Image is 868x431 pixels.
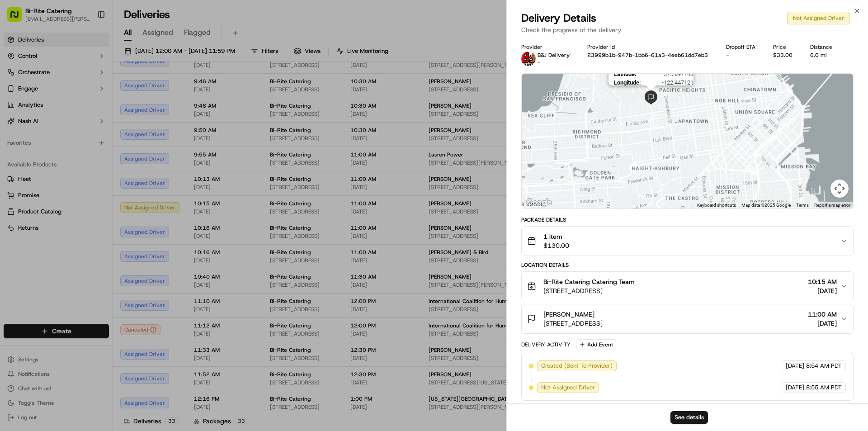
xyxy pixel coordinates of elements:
[697,202,736,208] button: Keyboard shortcuts
[41,95,124,103] div: We're available if you need us!
[522,304,853,333] button: [PERSON_NAME][STREET_ADDRESS]11:00 AM[DATE]
[808,310,837,319] span: 11:00 AM
[9,118,61,125] div: Past conversations
[76,203,84,210] div: 💻
[18,141,25,148] img: 1736555255976-a54dd68f-1ca7-489b-9aae-adbdc363a1c4
[726,43,759,51] div: Dropoff ETA
[140,116,165,127] button: See all
[538,59,540,66] span: -
[521,52,536,66] img: profile_bj_cartwheel_2man.png
[9,36,165,51] p: Welcome 👋
[773,43,796,51] div: Price
[806,362,842,370] span: 8:54 AM PDT
[127,140,145,147] span: [DATE]
[543,319,603,328] span: [STREET_ADDRESS]
[521,43,573,51] div: Provider
[18,165,25,172] img: 1736555255976-a54dd68f-1ca7-489b-9aae-adbdc363a1c4
[670,411,708,424] button: See details
[41,86,148,95] div: Start new chat
[521,341,571,348] div: Delivery Activity
[18,202,69,211] span: Knowledge Base
[773,52,796,59] div: $33.00
[522,272,853,301] button: Bi-Rite Catering Catering Team[STREET_ADDRESS]10:15 AM[DATE]
[9,156,24,171] img: Liam S.
[786,384,804,392] span: [DATE]
[9,132,24,146] img: Joana Marie Avellanoza
[810,43,835,51] div: Distance
[85,202,145,211] span: API Documentation
[9,9,27,27] img: Nash
[741,203,791,208] span: Map data ©2025 Google
[154,89,165,100] button: Start new chat
[75,165,78,172] span: •
[543,241,569,250] span: $130.00
[587,52,708,59] button: 23999b1b-947b-1bb6-61a3-4eeb61dd7eb3
[806,384,842,392] span: 8:55 AM PDT
[538,52,570,59] p: B&J Delivery
[830,180,849,198] button: Map camera controls
[524,197,554,208] a: Open this area in Google Maps (opens a new window)
[28,140,120,147] span: [PERSON_NAME] [PERSON_NAME]
[521,261,854,269] div: Location Details
[796,203,809,208] a: Terms (opens in new tab)
[521,11,596,25] span: Delivery Details
[64,224,109,231] a: Powered byPylon
[808,319,837,328] span: [DATE]
[5,199,73,215] a: 📗Knowledge Base
[28,165,73,172] span: [PERSON_NAME]
[122,140,125,147] span: •
[614,71,637,77] span: Latitude :
[522,227,853,256] button: 1 item$130.00
[645,79,693,86] span: -122.447121
[808,286,837,295] span: [DATE]
[814,203,850,208] a: Report a map error
[543,286,635,295] span: [STREET_ADDRESS]
[726,52,759,59] div: -
[576,339,616,350] button: Add Event
[587,43,711,51] div: Provider Id
[521,25,854,34] p: Check the progress of the delivery
[543,277,635,286] span: Bi-Rite Catering Catering Team
[810,52,835,59] div: 6.0 mi
[73,199,149,215] a: 💻API Documentation
[90,224,109,231] span: Pylon
[640,71,693,77] span: 37.7897143
[541,384,595,392] span: Not Assigned Driver
[808,277,837,286] span: 10:15 AM
[19,86,35,103] img: 1727276513143-84d647e1-66c0-4f92-a045-3c9f9f5dfd92
[9,203,16,210] div: 📗
[80,165,99,172] span: [DATE]
[786,362,804,370] span: [DATE]
[524,197,554,208] img: Google
[9,86,25,103] img: 1736555255976-a54dd68f-1ca7-489b-9aae-adbdc363a1c4
[543,232,569,241] span: 1 item
[541,362,613,370] span: Created (Sent To Provider)
[543,310,594,319] span: [PERSON_NAME]
[24,58,163,68] input: Got a question? Start typing here...
[614,79,641,86] span: Longitude :
[521,216,854,223] div: Package Details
